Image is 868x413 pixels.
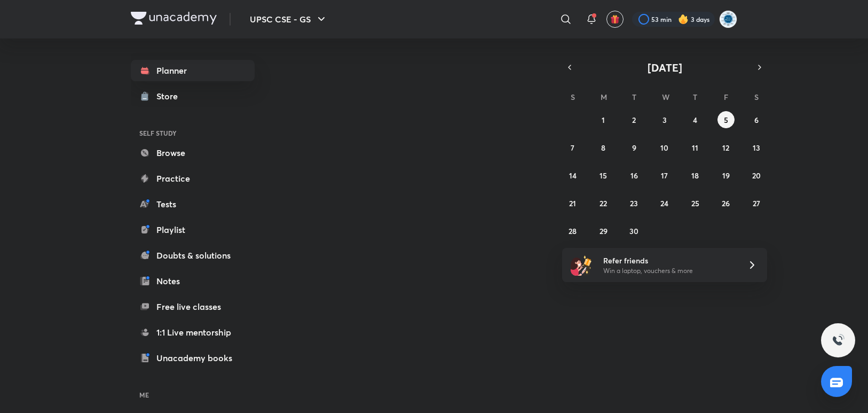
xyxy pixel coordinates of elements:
[599,170,607,181] abbr: September 15, 2025
[603,255,735,266] h6: Refer friends
[632,143,636,153] abbr: September 9, 2025
[648,60,682,75] span: [DATE]
[656,167,673,184] button: September 17, 2025
[630,170,638,181] abbr: September 16, 2025
[610,14,620,24] img: avatar
[571,254,592,276] img: referral
[832,334,845,347] img: ttu
[722,170,730,181] abbr: September 19, 2025
[571,92,575,102] abbr: Sunday
[571,143,574,153] abbr: September 7, 2025
[156,90,184,103] div: Store
[686,111,704,128] button: September 4, 2025
[753,198,760,208] abbr: September 27, 2025
[656,111,673,128] button: September 3, 2025
[131,142,255,163] a: Browse
[693,115,697,125] abbr: September 4, 2025
[131,296,255,317] a: Free live classes
[606,11,624,28] button: avatar
[717,194,735,212] button: September 26, 2025
[656,139,673,156] button: September 10, 2025
[626,222,643,239] button: September 30, 2025
[595,139,612,156] button: September 8, 2025
[724,92,728,102] abbr: Friday
[577,60,752,75] button: [DATE]
[660,198,668,208] abbr: September 24, 2025
[748,167,765,184] button: September 20, 2025
[693,92,697,102] abbr: Thursday
[131,245,255,266] a: Doubts & solutions
[599,198,607,208] abbr: September 22, 2025
[686,167,704,184] button: September 18, 2025
[595,111,612,128] button: September 1, 2025
[602,115,605,125] abbr: September 1, 2025
[692,143,698,153] abbr: September 11, 2025
[626,194,643,212] button: September 23, 2025
[131,85,255,107] a: Store
[569,198,576,208] abbr: September 21, 2025
[686,139,704,156] button: September 11, 2025
[595,222,612,239] button: September 29, 2025
[691,170,699,181] abbr: September 18, 2025
[601,143,605,153] abbr: September 8, 2025
[662,115,667,125] abbr: September 3, 2025
[629,226,638,236] abbr: September 30, 2025
[601,92,607,102] abbr: Monday
[131,219,255,240] a: Playlist
[131,347,255,369] a: Unacademy books
[748,139,765,156] button: September 13, 2025
[686,194,704,212] button: September 25, 2025
[564,139,581,156] button: September 7, 2025
[632,115,636,125] abbr: September 2, 2025
[626,139,643,156] button: September 9, 2025
[626,167,643,184] button: September 16, 2025
[131,322,255,343] a: 1:1 Live mentorship
[131,12,217,25] img: Company Logo
[564,194,581,212] button: September 21, 2025
[599,226,607,236] abbr: September 29, 2025
[595,167,612,184] button: September 15, 2025
[752,170,761,181] abbr: September 20, 2025
[131,386,255,404] h6: ME
[626,111,643,128] button: September 2, 2025
[603,266,735,276] p: Win a laptop, vouchers & more
[630,198,638,208] abbr: September 23, 2025
[243,9,334,30] button: UPSC CSE - GS
[661,170,668,181] abbr: September 17, 2025
[131,168,255,189] a: Practice
[754,92,759,102] abbr: Saturday
[678,14,689,25] img: streak
[632,92,636,102] abbr: Tuesday
[753,143,760,153] abbr: September 13, 2025
[660,143,668,153] abbr: September 10, 2025
[595,194,612,212] button: September 22, 2025
[131,124,255,142] h6: SELF STUDY
[131,60,255,81] a: Planner
[748,111,765,128] button: September 6, 2025
[754,115,759,125] abbr: September 6, 2025
[131,12,217,27] a: Company Logo
[722,143,729,153] abbr: September 12, 2025
[717,111,735,128] button: September 5, 2025
[662,92,669,102] abbr: Wednesday
[131,193,255,215] a: Tests
[717,167,735,184] button: September 19, 2025
[656,194,673,212] button: September 24, 2025
[564,167,581,184] button: September 14, 2025
[131,270,255,292] a: Notes
[719,10,737,28] img: supriya Clinical research
[717,139,735,156] button: September 12, 2025
[748,194,765,212] button: September 27, 2025
[569,170,577,181] abbr: September 14, 2025
[569,226,577,236] abbr: September 28, 2025
[564,222,581,239] button: September 28, 2025
[691,198,699,208] abbr: September 25, 2025
[722,198,730,208] abbr: September 26, 2025
[724,115,728,125] abbr: September 5, 2025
